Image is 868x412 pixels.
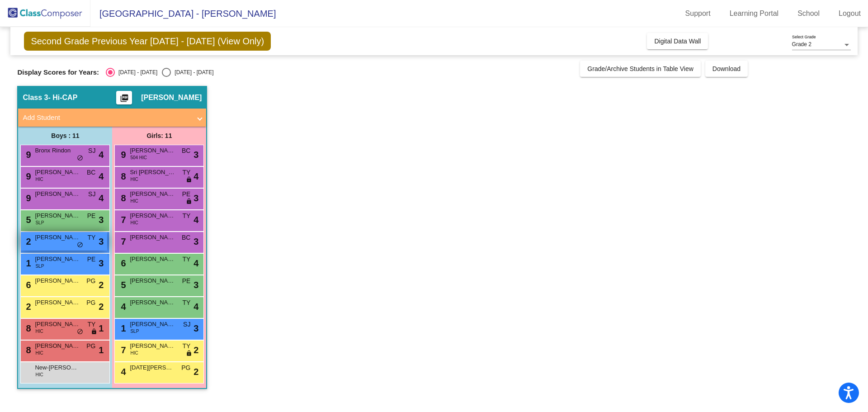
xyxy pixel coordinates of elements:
[130,363,175,372] span: [DATE][PERSON_NAME]
[88,146,95,156] span: SJ
[130,189,175,199] span: [PERSON_NAME]
[130,255,175,264] span: [PERSON_NAME]
[118,237,126,246] span: 7
[35,219,44,226] span: SLP
[790,6,827,21] a: School
[35,176,43,183] span: HIC
[130,211,175,220] span: [PERSON_NAME]
[35,328,43,335] span: HIC
[99,322,104,335] span: 1
[35,298,80,307] span: [PERSON_NAME]
[24,193,31,203] span: 9
[183,211,191,221] span: TY
[77,328,83,336] span: do_not_disturb_alt
[35,320,80,329] span: [PERSON_NAME]
[24,302,31,312] span: 2
[35,276,80,285] span: [PERSON_NAME]
[99,235,104,248] span: 3
[118,367,126,377] span: 4
[35,233,80,242] span: [PERSON_NAME]
[18,127,112,145] div: Boys : 11
[99,148,104,161] span: 4
[35,146,80,155] span: Bronx Rindon
[24,280,31,290] span: 6
[77,155,83,162] span: do_not_disturb_alt
[23,113,191,123] mat-panel-title: Add Student
[193,256,198,270] span: 4
[647,33,708,49] button: Digital Data Wall
[193,213,198,227] span: 4
[130,298,175,307] span: [PERSON_NAME]
[130,276,175,285] span: [PERSON_NAME]
[130,219,138,226] span: HIC
[116,91,132,104] button: Print Students Details
[99,256,104,270] span: 3
[831,6,868,21] a: Logout
[182,233,190,242] span: BC
[118,171,126,181] span: 8
[118,150,126,160] span: 9
[580,61,701,77] button: Grade/Archive Students in Table View
[35,263,44,270] span: SLP
[118,258,126,268] span: 6
[35,211,80,220] span: [PERSON_NAME]
[35,371,43,378] span: HIC
[186,176,192,184] span: lock
[193,322,198,335] span: 3
[712,65,741,72] span: Download
[24,32,271,51] span: Second Grade Previous Year [DATE] - [DATE] (View Only)
[130,350,138,356] span: HIC
[678,6,718,21] a: Support
[99,213,104,227] span: 3
[183,320,190,329] span: SJ
[130,328,139,335] span: SLP
[181,363,190,373] span: PG
[183,298,191,308] span: TY
[18,109,206,127] mat-expansion-panel-header: Add Student
[24,258,31,268] span: 1
[24,237,31,246] span: 2
[86,298,95,308] span: PG
[186,350,192,357] span: lock
[193,191,198,205] span: 3
[193,170,198,183] span: 4
[115,68,157,76] div: [DATE] - [DATE]
[35,363,80,372] span: New-[PERSON_NAME]
[193,148,198,161] span: 3
[87,168,95,177] span: BC
[193,235,198,248] span: 3
[87,255,96,264] span: PE
[705,61,748,77] button: Download
[654,38,701,45] span: Digital Data Wall
[24,323,31,333] span: 8
[183,255,191,264] span: TY
[17,68,99,76] span: Display Scores for Years:
[182,276,191,286] span: PE
[112,127,206,145] div: Girls: 11
[88,320,96,329] span: TY
[141,93,202,102] span: [PERSON_NAME]
[130,176,138,183] span: HIC
[118,215,126,225] span: 7
[99,300,104,313] span: 2
[130,154,147,161] span: 504 HIC
[99,278,104,292] span: 2
[118,280,126,290] span: 5
[35,341,80,350] span: [PERSON_NAME]
[35,350,43,356] span: HIC
[24,150,31,160] span: 9
[35,168,80,177] span: [PERSON_NAME]
[88,233,96,242] span: TY
[130,320,175,329] span: [PERSON_NAME]
[722,6,786,21] a: Learning Portal
[587,65,693,72] span: Grade/Archive Students in Table View
[193,300,198,313] span: 4
[130,341,175,350] span: [PERSON_NAME]
[77,242,83,249] span: do_not_disturb_alt
[130,146,175,155] span: [PERSON_NAME] [PERSON_NAME]
[118,345,126,355] span: 7
[118,323,126,333] span: 1
[87,211,96,221] span: PE
[35,255,80,264] span: [PERSON_NAME]
[182,146,190,156] span: BC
